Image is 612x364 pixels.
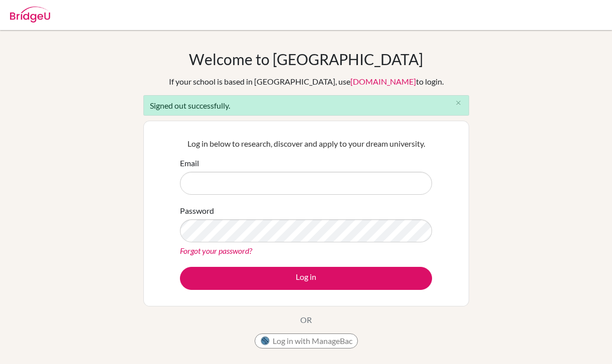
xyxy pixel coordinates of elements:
[180,157,199,169] label: Email
[255,333,358,348] button: Log in with ManageBac
[143,95,469,116] div: Signed out successfully.
[189,50,423,68] h1: Welcome to [GEOGRAPHIC_DATA]
[449,96,469,111] button: Close
[180,267,432,290] button: Log in
[10,7,50,23] img: Bridge-U
[350,77,416,86] a: [DOMAIN_NAME]
[169,76,444,88] div: If your school is based in [GEOGRAPHIC_DATA], use to login.
[180,205,214,217] label: Password
[180,246,252,255] a: Forgot your password?
[455,99,462,107] i: close
[300,314,312,326] p: OR
[180,138,432,150] p: Log in below to research, discover and apply to your dream university.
